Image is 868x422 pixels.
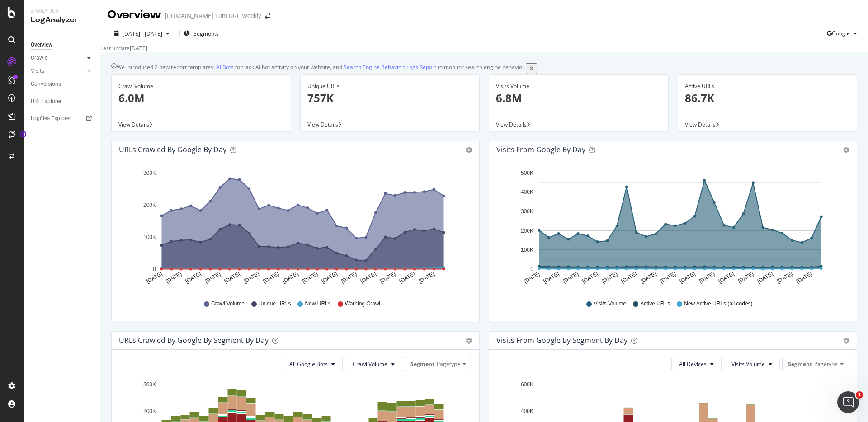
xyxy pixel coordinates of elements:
text: [DATE] [379,270,397,284]
text: [DATE] [795,270,813,284]
div: Active URLs [685,82,850,90]
div: gear [466,338,472,344]
div: gear [466,147,472,153]
div: We introduced 2 new report templates: to track AI bot activity on your website, and to monitor se... [117,63,526,74]
div: Overview [31,40,52,50]
text: [DATE] [340,270,358,284]
span: Active URLs [640,300,670,308]
text: [DATE] [776,270,794,284]
div: Tooltip anchor [19,130,27,138]
div: Crawl Volume [118,82,284,90]
span: [DATE] - [DATE] [123,30,162,38]
p: 86.7K [685,90,850,106]
div: Analytics [31,7,93,15]
button: Google [827,26,861,41]
text: [DATE] [561,270,580,284]
div: gear [843,338,849,344]
div: LogAnalyzer [31,15,93,25]
text: 300K [143,381,156,387]
text: [DATE] [398,270,416,284]
span: Crawl Volume [211,300,245,308]
button: All Google Bots [282,357,343,371]
svg: A chart. [119,166,472,292]
span: View Details [118,121,149,128]
span: All Devices [679,360,707,368]
text: [DATE] [620,270,638,284]
div: URL Explorer [31,97,61,106]
span: Segment [788,360,812,368]
button: close banner [526,63,537,74]
div: Overview [108,7,161,23]
div: Visits from Google By Segment By Day [496,336,627,345]
div: Visits Volume [496,82,661,90]
text: 100K [143,234,156,240]
div: Visits [31,66,44,76]
button: [DATE] - [DATE] [108,29,176,38]
text: 500K [521,169,533,176]
div: Last update [100,44,147,52]
div: gear [843,147,849,153]
span: New Active URLs (all codes) [684,300,752,308]
text: [DATE] [418,270,436,284]
span: View Details [307,121,338,128]
text: [DATE] [165,270,183,284]
text: [DATE] [679,270,697,284]
a: Overview [31,40,94,50]
button: Crawl Volume [345,357,402,371]
text: [DATE] [145,270,163,284]
span: Unique URLs [259,300,291,308]
p: 6.8M [496,90,661,106]
div: [DATE] [130,44,147,52]
text: [DATE] [542,270,560,284]
text: 400K [521,189,533,195]
a: Visits [31,66,85,76]
text: 100K [521,247,533,253]
a: URL Explorer [31,97,94,106]
text: [DATE] [359,270,377,284]
div: URLs Crawled by Google By Segment By Day [119,336,269,345]
svg: A chart. [496,166,849,292]
span: Pagetype [437,360,460,368]
text: [DATE] [223,270,241,284]
div: Logfiles Explorer [31,114,71,123]
text: 0 [530,266,533,272]
p: 757K [307,90,473,106]
div: Visits from Google by day [496,145,585,154]
a: Logfiles Explorer [31,114,94,123]
span: Segment [410,360,434,368]
span: Segments [193,30,219,38]
div: arrow-right-arrow-left [265,13,270,19]
span: Warning Crawl [345,300,380,308]
a: Conversions [31,80,94,89]
text: [DATE] [523,270,541,284]
text: 300K [143,169,156,176]
iframe: Intercom live chat [837,391,859,413]
text: [DATE] [321,270,339,284]
span: Google [832,29,850,37]
text: 300K [521,208,533,214]
text: 200K [143,408,156,414]
p: 6.0M [118,90,284,106]
span: Visits Volume [731,360,765,368]
text: [DATE] [717,270,736,284]
span: 1 [856,391,863,399]
text: [DATE] [203,270,222,284]
button: All Devices [671,357,722,371]
text: 400K [521,408,533,414]
text: [DATE] [698,270,716,284]
div: Conversions [31,80,61,89]
text: [DATE] [282,270,300,284]
div: [DOMAIN_NAME] 10m URL Weekly [165,11,261,20]
span: View Details [685,121,716,128]
span: New URLs [305,300,330,308]
text: [DATE] [659,270,677,284]
span: View Details [496,121,527,128]
button: Segments [184,26,219,41]
text: [DATE] [756,270,774,284]
button: Visits Volume [724,357,780,371]
text: 0 [153,266,156,272]
text: [DATE] [640,270,658,284]
a: AI Bots [216,63,234,71]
